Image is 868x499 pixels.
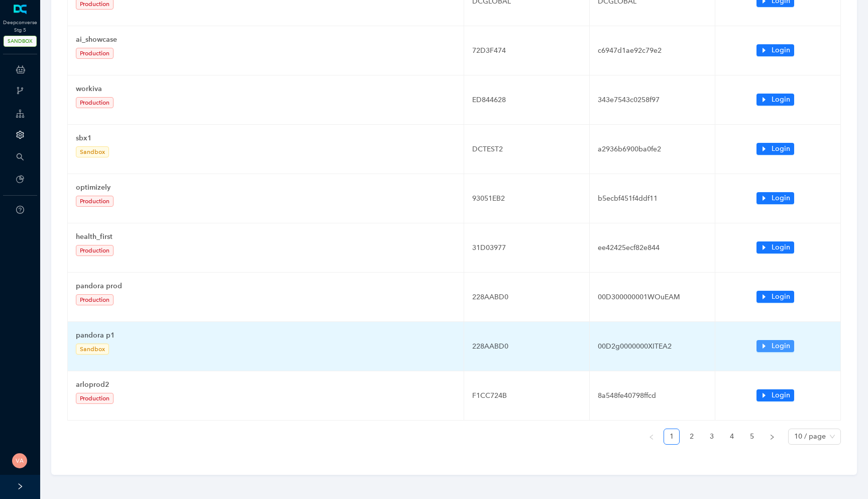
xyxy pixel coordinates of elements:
li: 2 [684,429,700,445]
a: 4 [724,429,739,444]
td: 31D03977 [464,223,590,273]
b: arloprod2 [76,380,110,389]
b: health_first [76,232,113,241]
span: 10 / page [794,429,835,444]
span: caret-right [761,47,768,54]
b: optimizely [76,183,111,192]
b: pandora p1 [76,331,115,340]
span: Sandbox [76,344,109,355]
td: 8a548fe40798ffcd [590,371,715,421]
a: 1 [664,429,679,444]
li: 4 [724,429,740,445]
button: caret-rightLogin [756,340,794,352]
td: b5ecbf451f4ddf11 [590,174,715,223]
td: 343e7543c0258f97 [590,75,715,125]
img: 5c5f7907468957e522fad195b8a1453a [12,453,27,468]
td: 228AABD0 [464,322,590,371]
td: F1CC724B [464,371,590,421]
span: Login [772,193,790,204]
button: caret-rightLogin [756,143,794,155]
button: caret-rightLogin [756,389,794,401]
td: 72D3F474 [464,26,590,75]
span: question-circle [16,206,24,214]
td: 93051EB2 [464,174,590,223]
a: 2 [684,429,699,444]
button: left [643,429,660,445]
td: DCTEST2 [464,125,590,174]
td: 00D2g0000000XITEA2 [590,322,715,371]
button: right [764,429,780,445]
span: Production [76,245,114,256]
span: Login [772,143,790,154]
span: Login [772,291,790,302]
li: Next Page [764,429,780,445]
span: branches [16,87,24,95]
span: Login [772,242,790,253]
span: Login [772,45,790,56]
td: c6947d1ae92c79e2 [590,26,715,75]
span: Sandbox [76,146,109,157]
b: workiva [76,85,102,93]
span: search [16,153,24,161]
td: ED844628 [464,75,590,125]
button: caret-rightLogin [756,44,794,56]
div: Page Size [788,429,841,445]
span: Production [76,48,114,59]
span: setting [16,131,24,139]
span: caret-right [761,244,768,251]
span: Login [772,94,790,105]
span: SANDBOX [4,36,37,47]
span: caret-right [761,96,768,103]
button: caret-rightLogin [756,94,794,106]
span: right [769,434,775,440]
span: caret-right [761,343,768,350]
span: caret-right [761,293,768,300]
span: pie-chart [16,175,24,183]
span: caret-right [761,392,768,399]
td: 00D300000001WOuEAM [590,273,715,322]
td: ee42425ecf82e844 [590,223,715,273]
b: sbx1 [76,134,92,142]
a: 3 [704,429,719,444]
li: 1 [664,429,680,445]
td: a2936b6900ba0fe2 [590,125,715,174]
span: Production [76,97,114,108]
button: caret-rightLogin [756,291,794,303]
b: pandora prod [76,282,122,290]
button: caret-rightLogin [756,241,794,254]
a: 5 [744,429,759,444]
li: Previous Page [643,429,660,445]
span: Login [772,341,790,352]
li: 3 [704,429,720,445]
span: Production [76,393,114,404]
b: ai_showcase [76,35,117,44]
span: caret-right [761,145,768,152]
td: 228AABD0 [464,273,590,322]
span: Production [76,294,114,305]
button: caret-rightLogin [756,192,794,204]
span: Production [76,196,114,207]
span: caret-right [761,195,768,202]
span: left [648,434,655,440]
li: 5 [744,429,760,445]
span: Login [772,390,790,401]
